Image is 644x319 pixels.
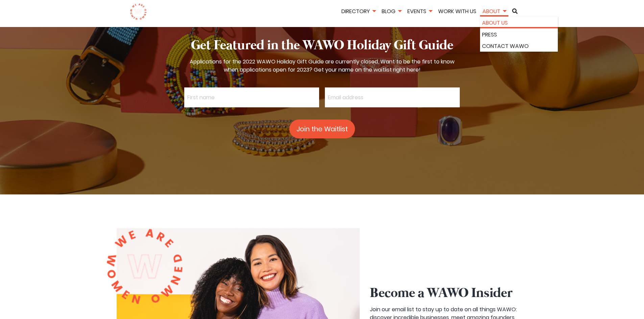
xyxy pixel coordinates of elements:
li: Events [405,7,434,17]
h2: Get Featured in the WAWO Holiday Gift Guide [191,36,453,55]
h2: Become a WAWO Insider [370,284,526,303]
a: About [480,7,508,15]
a: About Us [482,19,556,27]
a: Press [482,30,556,39]
a: Events [405,7,434,15]
a: Directory [339,7,378,15]
a: Contact WAWO [482,42,556,51]
li: About [480,7,508,17]
li: Directory [339,7,378,17]
div: Applications for the 2022 WAWO Holiday Gift Guide are currently closed. Want to be the first to k... [184,58,460,74]
input: Email address [325,87,460,107]
input: First name [184,87,319,107]
button: Join the Waitlist [289,119,355,138]
img: logo [105,228,184,306]
img: logo [130,3,147,20]
li: Blog [379,7,404,17]
a: Blog [379,7,404,15]
a: Search [510,8,520,14]
a: Work With Us [436,7,479,15]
